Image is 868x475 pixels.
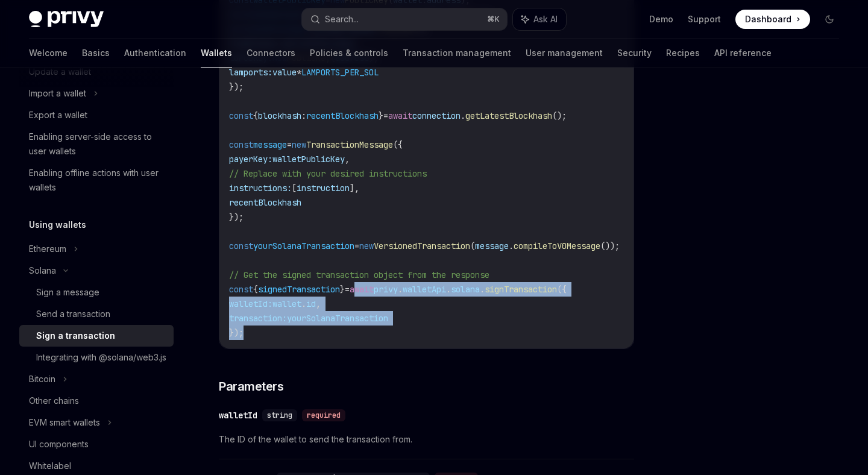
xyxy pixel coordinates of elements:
span: yourSolanaTransaction [287,313,388,324]
a: Send a transaction [19,303,174,325]
a: Wallets [201,39,232,68]
span: ()); [600,241,620,251]
a: Integrating with @solana/web3.js [19,347,174,368]
a: Enabling server-side access to user wallets [19,126,174,162]
div: Other chains [29,394,79,408]
span: connection [412,110,461,121]
a: Enabling offline actions with user wallets [19,162,174,198]
span: await [388,110,412,121]
span: Dashboard [745,13,791,25]
span: recentBlockhash [306,110,379,121]
div: EVM smart wallets [29,415,100,430]
span: ⌘ K [487,14,500,24]
span: { [253,110,258,121]
span: transaction: [229,313,287,324]
span: }); [229,212,244,222]
a: Policies & controls [310,39,388,68]
a: Security [617,39,652,68]
span: message [253,139,287,150]
div: Whitelabel [29,459,71,473]
span: const [229,139,253,150]
span: = [287,139,292,150]
span: = [383,110,388,121]
a: API reference [714,39,772,68]
span: yourSolanaTransaction [253,241,354,251]
span: instructions: [229,183,292,193]
div: Import a wallet [29,86,86,101]
a: Connectors [247,39,295,68]
span: }); [229,81,244,92]
span: }); [229,327,244,338]
span: const [229,241,253,251]
span: lamports: [229,67,272,78]
div: Sign a transaction [36,329,115,343]
div: Integrating with @solana/web3.js [36,350,166,365]
span: value [272,67,297,78]
span: , [345,154,350,165]
span: = [354,241,359,251]
span: LAMPORTS_PER_SOL [301,67,379,78]
div: Solana [29,263,56,278]
a: Sign a message [19,282,174,303]
span: walletApi [403,284,446,295]
span: . [398,284,403,295]
span: instruction [297,183,350,193]
button: Search...⌘K [302,8,506,30]
img: dark logo [29,11,104,28]
a: Support [688,13,721,25]
div: Bitcoin [29,372,55,386]
span: compileToV0Message [514,241,600,251]
div: UI components [29,437,89,451]
h5: Using wallets [29,218,86,232]
a: Export a wallet [19,104,174,126]
span: } [340,284,345,295]
a: Other chains [19,390,174,412]
span: // Replace with your desired instructions [229,168,427,179]
span: blockhash [258,110,301,121]
span: : [301,110,306,121]
span: message [475,241,509,251]
span: await [350,284,374,295]
span: signTransaction [485,284,557,295]
span: . [461,110,465,121]
a: Sign a transaction [19,325,174,347]
span: const [229,110,253,121]
span: ({ [557,284,567,295]
span: getLatestBlockhash [465,110,552,121]
span: { [253,284,258,295]
span: The ID of the wallet to send the transaction from. [219,432,634,447]
span: TransactionMessage [306,139,393,150]
div: Search... [325,12,359,27]
span: privy [374,284,398,295]
span: recentBlockhash [229,197,301,208]
div: required [302,409,345,421]
span: payerKey: [229,154,272,165]
a: User management [526,39,603,68]
a: Authentication [124,39,186,68]
span: solana [451,284,480,295]
span: ], [350,183,359,193]
button: Toggle dark mode [820,10,839,29]
span: Parameters [219,378,283,395]
span: new [359,241,374,251]
a: Basics [82,39,110,68]
span: ( [470,241,475,251]
span: signedTransaction [258,284,340,295]
span: . [301,298,306,309]
div: Sign a message [36,285,99,300]
span: id [306,298,316,309]
span: const [229,284,253,295]
a: Dashboard [735,10,810,29]
a: Transaction management [403,39,511,68]
span: } [379,110,383,121]
span: // Get the signed transaction object from the response [229,269,489,280]
div: Enabling offline actions with user wallets [29,166,166,195]
a: UI components [19,433,174,455]
a: Recipes [666,39,700,68]
span: . [509,241,514,251]
div: walletId [219,409,257,421]
span: new [292,139,306,150]
span: walletPublicKey [272,154,345,165]
a: Welcome [29,39,68,68]
span: VersionedTransaction [374,241,470,251]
